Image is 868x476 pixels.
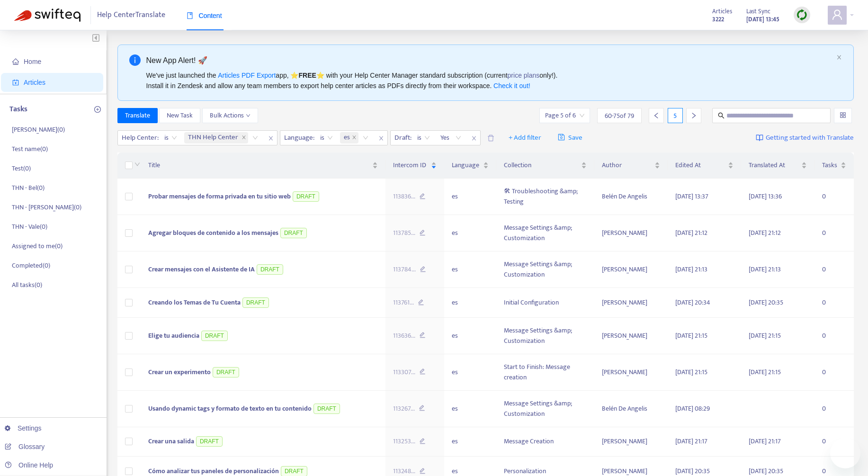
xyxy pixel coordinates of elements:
span: close [468,133,480,144]
button: + Add filter [501,130,548,145]
span: close [836,54,842,60]
strong: [DATE] 13:45 [746,14,779,25]
span: down [134,162,140,167]
span: delete [487,135,494,142]
span: book [187,12,193,19]
span: [DATE] 21:12 [675,227,707,238]
p: All tasks ( 0 ) [12,280,42,290]
th: Language [444,153,496,179]
span: is [320,131,333,145]
td: es [444,354,496,391]
td: Message Settings &amp; Customization [496,251,594,288]
span: Save [558,132,583,144]
span: DRAFT [313,404,340,414]
span: save [558,134,565,141]
p: Tasks [9,104,27,115]
p: Test ( 0 ) [12,163,31,173]
span: Language : [280,131,316,145]
button: Bulk Actionsdown [202,108,258,123]
span: [DATE] 21:12 [749,227,781,238]
p: THN - Bel ( 0 ) [12,183,45,193]
td: Message Settings &amp; Customization [496,318,594,354]
span: [DATE] 21:15 [749,367,781,377]
span: 113761 ... [393,297,414,308]
span: 113836 ... [393,191,415,202]
a: Check it out! [493,82,530,90]
td: 0 [814,354,854,391]
span: Intercom ID [393,160,429,171]
span: DRAFT [201,331,228,341]
span: is [164,131,177,145]
span: 113253 ... [393,436,415,447]
span: [DATE] 20:35 [749,297,783,308]
span: DRAFT [293,191,319,202]
span: Language [452,160,481,171]
span: close [375,133,387,144]
span: [DATE] 21:17 [749,436,781,447]
a: Online Help [5,461,53,469]
span: Elige tu audiencia [148,330,199,341]
span: Yes [440,131,461,145]
span: DRAFT [196,436,223,447]
span: 113785 ... [393,228,415,238]
span: account-book [12,79,19,86]
td: es [444,215,496,251]
span: [DATE] 21:17 [675,436,707,447]
td: Initial Configuration [496,288,594,318]
button: close [836,54,842,61]
p: THN - Vale ( 0 ) [12,222,47,232]
span: es [340,132,358,144]
span: [DATE] 20:34 [675,297,710,308]
span: Last Sync [746,6,770,17]
span: Getting started with Translate [766,133,854,144]
td: 🛠 Troubleshooting &amp; Testing [496,179,594,215]
span: Draft : [391,131,413,145]
span: Probar mensajes de forma privada en tu sitio web [148,191,291,202]
td: Start to Finish: Message creation [496,354,594,391]
td: [PERSON_NAME] [594,427,668,457]
iframe: Button to launch messaging window [830,438,860,468]
div: We've just launched the app, ⭐ ⭐️ with your Help Center Manager standard subscription (current on... [146,70,833,91]
span: Crear un experimento [148,367,211,377]
span: Edited At [675,160,726,171]
span: Title [148,160,370,171]
span: is [417,131,430,145]
span: 113784 ... [393,264,416,275]
span: Translated At [749,160,799,171]
span: [DATE] 21:13 [749,264,781,275]
th: Edited At [668,153,741,179]
span: es [344,132,350,144]
span: [DATE] 21:13 [675,264,707,275]
th: Title [141,153,385,179]
p: THN - [PERSON_NAME] ( 0 ) [12,202,81,212]
a: Settings [5,424,42,432]
span: home [12,58,19,65]
button: saveSave [551,130,590,145]
span: Agregar bloques de contenido a los mensajes [148,227,278,238]
td: [PERSON_NAME] [594,251,668,288]
td: es [444,179,496,215]
span: Home [24,58,41,65]
a: Glossary [5,443,45,450]
td: 0 [814,288,854,318]
span: close [265,133,277,144]
span: DRAFT [280,228,307,238]
span: [DATE] 08:29 [675,403,710,414]
span: 113267 ... [393,404,415,414]
span: right [690,112,697,119]
span: Usando dynamic tags y formato de texto en tu contenido [148,403,312,414]
td: 0 [814,179,854,215]
span: Help Center : [118,131,160,145]
span: Content [187,12,222,19]
td: 0 [814,251,854,288]
p: Test name ( 0 ) [12,144,48,154]
span: Crear una salida [148,436,194,447]
a: Articles PDF Export [218,72,276,79]
td: Message Settings &amp; Customization [496,391,594,427]
td: es [444,288,496,318]
td: 0 [814,318,854,354]
span: 60 - 75 of 79 [605,111,634,121]
div: New App Alert! 🚀 [146,54,833,66]
a: price plans [508,72,540,79]
span: 113307 ... [393,367,415,377]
